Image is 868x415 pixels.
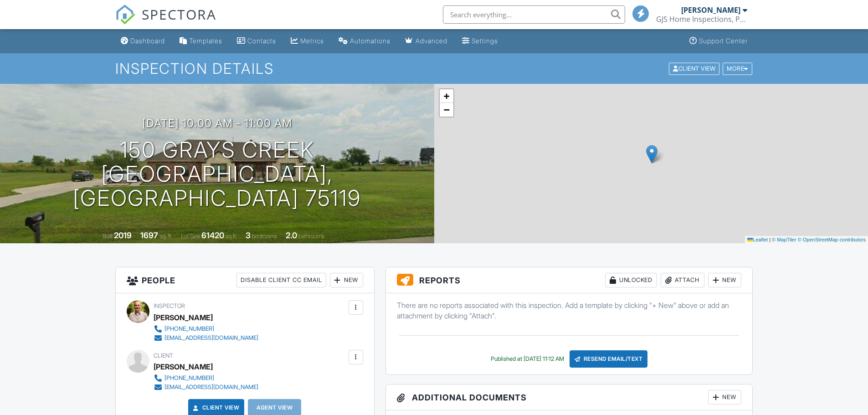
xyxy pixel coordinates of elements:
div: Settings [472,37,498,45]
div: 61420 [201,231,224,240]
a: Advanced [401,33,451,50]
div: Support Center [699,37,748,45]
a: Zoom out [440,103,453,117]
a: Templates [176,33,226,50]
div: Metrics [300,37,324,45]
span: + [443,90,449,102]
span: SPECTORA [142,5,216,24]
div: New [708,273,741,287]
input: Search everything... [443,5,625,24]
div: Unlocked [605,273,657,287]
span: Built [103,233,113,240]
span: − [443,104,449,115]
div: [PERSON_NAME] [681,5,740,15]
div: Templates [189,37,222,45]
h3: [DATE] 10:00 am - 11:00 am [142,117,292,129]
a: [PHONE_NUMBER] [154,374,258,383]
div: [EMAIL_ADDRESS][DOMAIN_NAME] [164,334,258,342]
a: Support Center [686,33,751,50]
div: [PERSON_NAME] [154,311,213,324]
h1: Inspection Details [115,61,753,77]
a: Zoom in [440,89,453,103]
span: sq.ft. [226,233,237,240]
span: Lot Size [181,233,200,240]
a: [PHONE_NUMBER] [154,324,258,333]
a: © MapTiler [772,237,796,242]
div: [PERSON_NAME] [154,360,213,374]
div: 2019 [114,231,132,240]
a: Dashboard [117,33,169,50]
div: [PHONE_NUMBER] [164,374,214,382]
div: Automations [350,37,390,45]
a: SPECTORA [115,12,216,31]
div: Published at [DATE] 11:12 AM [491,355,564,363]
h3: People [116,267,374,293]
div: Disable Client CC Email [236,273,326,287]
div: Client View [669,62,719,75]
img: The Best Home Inspection Software - Spectora [115,5,135,25]
div: Advanced [416,37,447,45]
h1: 150 Grays Creek [GEOGRAPHIC_DATA], [GEOGRAPHIC_DATA] 75119 [15,138,420,210]
div: New [708,390,741,405]
p: There are no reports associated with this inspection. Add a template by clicking "+ New" above or... [397,300,742,321]
div: Resend Email/Text [570,350,648,368]
div: 3 [246,231,251,240]
a: Leaflet [747,237,768,242]
a: © OpenStreetMap contributors [798,237,866,242]
span: bathrooms [298,233,324,240]
div: New [330,273,363,287]
a: Settings [458,33,502,50]
div: GJS Home Inspections, PLLC [656,15,747,24]
a: [EMAIL_ADDRESS][DOMAIN_NAME] [154,333,258,343]
h3: Reports [386,267,753,293]
div: Attach [661,273,704,287]
div: 1697 [140,231,158,240]
div: Contacts [247,37,276,45]
h3: Additional Documents [386,384,753,410]
img: Marker [646,145,657,164]
a: Metrics [287,33,328,50]
a: [EMAIL_ADDRESS][DOMAIN_NAME] [154,383,258,392]
div: [PHONE_NUMBER] [164,325,214,333]
a: Client View [668,65,722,72]
div: 2.0 [286,231,297,240]
a: Contacts [233,33,280,50]
div: More [723,62,752,75]
span: | [769,237,770,242]
span: Inspector [154,302,185,309]
span: Client [154,352,173,359]
div: [EMAIL_ADDRESS][DOMAIN_NAME] [164,384,258,391]
div: Dashboard [130,37,165,45]
a: Client View [191,403,240,412]
a: Automations (Basic) [335,33,394,50]
span: sq. ft. [159,233,172,240]
span: bedrooms [252,233,277,240]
